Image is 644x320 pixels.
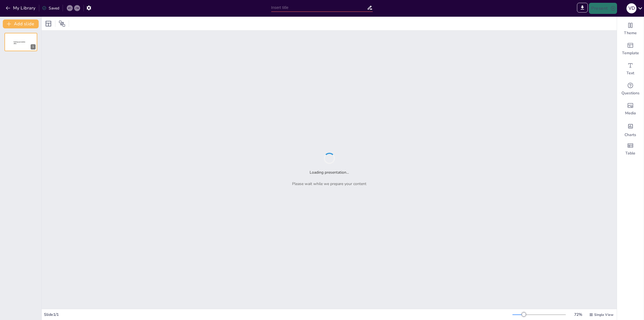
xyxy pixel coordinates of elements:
[4,4,38,13] button: My Library
[310,169,349,175] h2: Loading presentation...
[621,90,640,96] span: Questions
[14,41,25,45] span: Sendsteps presentation editor
[626,3,636,14] button: v d
[31,44,36,50] div: 1
[625,151,635,156] span: Table
[3,19,39,28] button: Add slide
[4,33,37,51] div: 1
[617,79,644,99] div: Get real-time input from your audience
[271,4,367,12] input: Insert title
[589,3,617,14] button: Present
[617,19,644,39] div: Change the overall theme
[626,3,636,13] div: v d
[617,119,644,139] div: Add charts and graphs
[622,50,639,56] span: Template
[44,19,53,28] div: Layout
[624,30,637,36] span: Theme
[617,99,644,119] div: Add images, graphics, shapes or video
[59,20,65,27] span: Position
[625,110,636,116] span: Media
[577,3,588,14] span: Export to PowerPoint
[626,70,634,76] span: Text
[617,59,644,79] div: Add text boxes
[617,139,644,159] div: Add a table
[571,312,585,317] div: 72 %
[44,312,512,317] div: Slide 1 / 1
[625,132,636,138] span: Charts
[594,312,613,317] span: Single View
[42,5,59,11] div: Saved
[617,39,644,59] div: Add ready made slides
[292,181,366,187] p: Please wait while we prepare your content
